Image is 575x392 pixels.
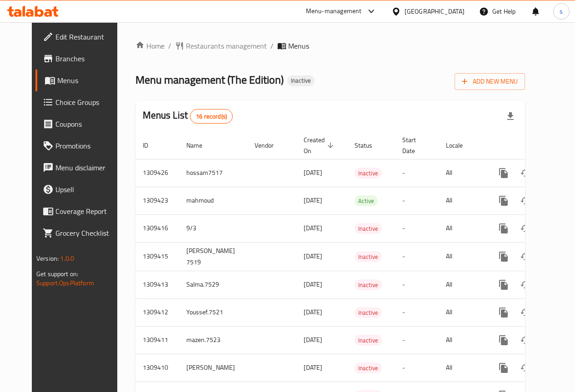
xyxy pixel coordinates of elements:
[493,162,515,184] button: more
[500,105,521,127] div: Export file
[395,214,439,242] td: -
[287,75,315,86] div: Inactive
[405,6,465,16] div: [GEOGRAPHIC_DATA]
[57,75,120,86] span: Menus
[515,274,536,296] button: Change Status
[135,40,165,51] a: Home
[35,26,128,48] a: Edit Restaurant
[55,206,120,217] span: Coverage Report
[515,302,536,323] button: Change Status
[439,159,485,187] td: All
[439,187,485,214] td: All
[175,40,267,51] a: Restaurants management
[35,179,128,200] a: Upsell
[179,187,247,214] td: mahmoud
[190,109,233,124] div: Total records count
[355,140,384,151] span: Status
[355,307,382,318] div: Inactive
[179,354,247,382] td: [PERSON_NAME]
[515,329,536,351] button: Change Status
[493,274,515,296] button: more
[355,251,382,262] div: Inactive
[446,140,475,151] span: Locale
[179,326,247,354] td: mazen.7523
[55,119,120,129] span: Coupons
[304,167,322,179] span: [DATE]
[395,242,439,271] td: -
[515,218,536,239] button: Change Status
[355,279,382,290] div: Inactive
[455,73,525,90] button: Add New Menu
[255,140,285,151] span: Vendor
[135,159,179,187] td: 1309426
[304,362,322,373] span: [DATE]
[439,242,485,271] td: All
[355,196,378,206] span: Active
[135,326,179,354] td: 1309411
[190,112,232,121] span: 16 record(s)
[402,134,428,156] span: Start Date
[355,223,382,234] span: Inactive
[143,109,233,124] h2: Menus List
[355,308,382,318] span: Inactive
[135,354,179,382] td: 1309410
[395,159,439,187] td: -
[55,228,120,238] span: Grocery Checklist
[304,306,322,318] span: [DATE]
[36,268,78,280] span: Get support on:
[395,298,439,326] td: -
[35,222,128,244] a: Grocery Checklist
[186,140,214,151] span: Name
[55,140,120,151] span: Promotions
[355,168,382,179] span: Inactive
[55,97,120,108] span: Choice Groups
[35,113,128,135] a: Coupons
[304,134,336,156] span: Created On
[439,214,485,242] td: All
[36,253,59,264] span: Version:
[493,329,515,351] button: more
[35,135,128,157] a: Promotions
[287,77,315,84] span: Inactive
[60,253,74,264] span: 1.0.0
[395,326,439,354] td: -
[179,242,247,271] td: [PERSON_NAME] 7519
[560,6,563,16] span: s
[395,271,439,298] td: -
[515,162,536,184] button: Change Status
[135,271,179,298] td: 1309413
[515,357,536,379] button: Change Status
[135,298,179,326] td: 1309412
[395,187,439,214] td: -
[304,334,322,346] span: [DATE]
[55,162,120,173] span: Menu disclaimer
[493,302,515,323] button: more
[304,194,322,206] span: [DATE]
[304,250,322,262] span: [DATE]
[355,280,382,290] span: Inactive
[168,40,171,51] li: /
[439,298,485,326] td: All
[439,271,485,298] td: All
[439,354,485,382] td: All
[515,190,536,212] button: Change Status
[135,40,525,51] nav: breadcrumb
[439,326,485,354] td: All
[135,242,179,271] td: 1309415
[35,91,128,113] a: Choice Groups
[304,278,322,290] span: [DATE]
[35,157,128,179] a: Menu disclaimer
[288,40,309,51] span: Menus
[179,298,247,326] td: Youssef.7521
[179,271,247,298] td: Salma.7529
[35,48,128,69] a: Branches
[179,214,247,242] td: 9/3
[270,40,274,51] li: /
[355,223,382,234] div: Inactive
[36,277,94,289] a: Support.OpsPlatform
[55,31,120,42] span: Edit Restaurant
[462,76,518,87] span: Add New Menu
[355,335,382,346] div: Inactive
[306,6,362,17] div: Menu-management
